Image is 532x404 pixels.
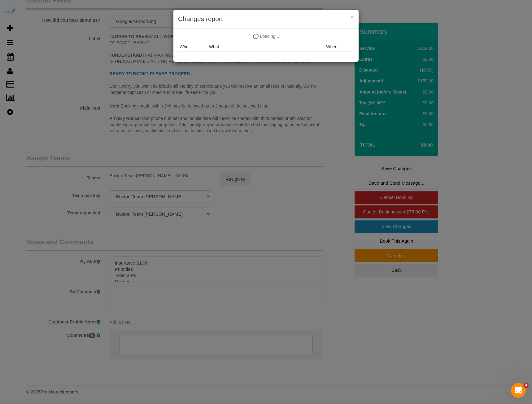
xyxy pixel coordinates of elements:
button: × [350,14,354,20]
th: When [325,42,354,52]
span: 4 [524,383,529,388]
th: Who [178,42,207,52]
iframe: Intercom live chat [511,383,526,398]
sui-modal: Changes report [173,10,359,62]
p: Loading... [178,33,354,39]
h3: Changes report [178,14,354,24]
th: What [207,42,325,52]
